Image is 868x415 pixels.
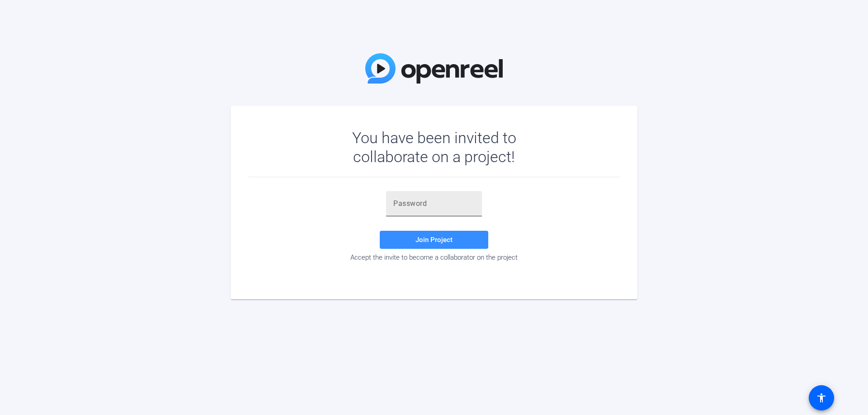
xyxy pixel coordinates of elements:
div: You have been invited to collaborate on a project! [326,128,542,166]
img: OpenReel Logo [365,53,503,84]
mat-icon: accessibility [816,392,827,403]
input: Password [393,198,475,209]
span: Join Project [415,236,453,244]
button: Join Project [380,231,488,249]
div: Accept the invite to become a collaborator on the project [249,253,619,261]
